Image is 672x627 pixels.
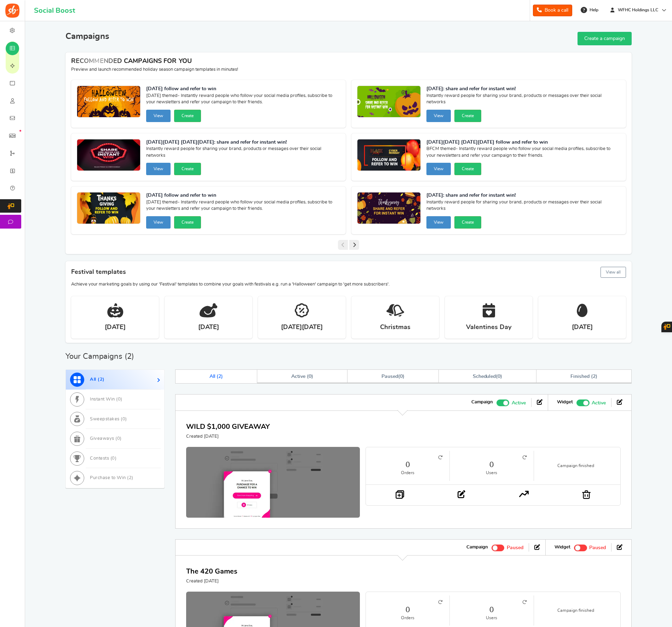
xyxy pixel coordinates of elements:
span: 0 [498,374,500,379]
a: WILD $1,000 GIVEAWAY [186,423,270,430]
span: [DATE] themed- Instantly reward people who follow your social media profiles, subscribe to your n... [146,199,340,213]
button: Create [174,163,201,175]
span: Finished ( ) [570,374,597,379]
small: Campaign finished [541,463,611,469]
strong: Christmas [380,323,410,332]
span: Instant Win ( ) [90,397,122,402]
span: 0 [400,374,403,379]
span: Help [588,7,598,13]
span: 2 [100,377,103,382]
h1: Social Boost [34,7,75,15]
span: Paused [507,545,523,550]
span: 2 [129,476,132,480]
small: Campaign finished [541,608,611,614]
small: Orders [373,615,442,621]
strong: Widget [555,544,570,551]
strong: Valentines Day [466,323,511,332]
a: 0 [373,460,442,470]
a: Help [578,4,602,16]
strong: [DATE] follow and refer to win [146,192,340,199]
span: Giveaways ( ) [90,436,122,441]
p: Created [DATE] [186,433,270,440]
span: Scheduled [473,374,496,379]
span: Contests ( ) [90,456,116,461]
strong: [DATE] [198,323,219,332]
span: All ( ) [90,377,105,382]
h2: Your Campaigns ( ) [65,353,134,360]
strong: [DATE]: share and refer for instant win! [426,86,620,93]
img: Recommended Campaigns [357,86,420,118]
small: Orders [373,470,442,476]
a: Create a campaign [578,32,632,45]
span: Paused [381,374,398,379]
span: 2 [593,374,596,379]
span: 0 [118,397,121,402]
button: View all [601,267,626,278]
span: Instantly reward people for sharing your brand, products or messages over their social networks [146,146,340,160]
strong: [DATE]: share and refer for instant win! [426,192,620,199]
span: 0 [309,374,311,379]
img: Recommended Campaigns [77,139,140,171]
strong: Campaign [466,544,488,551]
strong: [DATE][DATE] [DATE][DATE]: share and refer for instant win! [146,139,340,146]
span: Purchase to Win ( ) [90,476,133,480]
strong: [DATE][DATE] [DATE][DATE] follow and refer to win [426,139,620,146]
strong: Campaign [471,399,493,405]
span: WFHC Holdings LLC [615,7,661,13]
p: Achieve your marketing goals by using our 'Festival' templates to combine your goals with festiva... [71,281,626,288]
span: 0 [112,456,115,461]
span: [DATE] themed- Instantly reward people who follow your social media profiles, subscribe to your n... [146,93,340,107]
h4: Festival templates [71,265,626,279]
span: Active [512,399,526,407]
p: Preview and launch recommended holiday season campaign templates in minutes! [71,67,626,73]
p: Created [DATE] [186,578,237,585]
strong: [DATE] [105,323,126,332]
button: View [426,216,451,229]
span: Active [592,399,606,407]
a: The 420 Games [186,568,237,575]
a: Book a call [533,5,572,16]
img: Recommended Campaigns [357,139,420,171]
span: 2 [127,352,132,360]
button: Create [174,110,201,122]
span: 0 [122,417,126,421]
span: Sweepstakes ( ) [90,417,127,421]
h2: Campaigns [65,32,109,41]
img: Recommended Campaigns [357,192,420,224]
a: 0 [457,460,526,470]
span: Instantly reward people for sharing your brand, products or messages over their social networks [426,93,620,107]
a: 0 [457,605,526,615]
strong: [DATE][DATE] [281,323,323,332]
li: Widget activated [552,398,611,407]
img: Social Boost [5,4,19,18]
button: View [426,163,451,175]
span: All ( ) [209,374,223,379]
button: View [426,110,451,122]
button: Create [454,216,481,229]
span: Paused [589,545,606,550]
button: View [146,163,171,175]
small: Users [457,615,526,621]
button: Create [454,110,481,122]
span: Active ( ) [291,374,313,379]
strong: [DATE] follow and refer to win [146,86,340,93]
button: Create [174,216,201,229]
img: Recommended Campaigns [77,192,140,224]
span: Instantly reward people for sharing your brand, products or messages over their social networks [426,199,620,213]
li: Widget activated [549,543,611,552]
h4: RECOMMENDED CAMPAIGNS FOR YOU [71,58,626,65]
button: View [146,216,171,229]
span: ( ) [473,374,502,379]
span: BFCM themed- Instantly reward people who follow your social media profiles, subscribe to your new... [426,146,620,160]
button: View [146,110,171,122]
span: ( ) [381,374,404,379]
small: Users [457,470,526,476]
button: Create [454,163,481,175]
img: Recommended Campaigns [77,86,140,118]
a: 0 [373,605,442,615]
em: New [19,130,21,132]
strong: [DATE] [572,323,593,332]
span: 2 [218,374,221,379]
strong: Widget [557,399,573,405]
span: 0 [117,436,120,441]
